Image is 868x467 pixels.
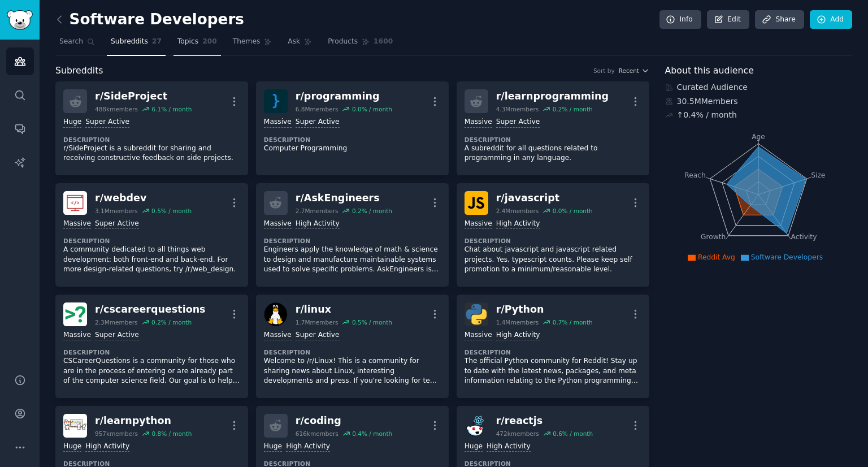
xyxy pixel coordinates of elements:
div: Super Active [496,117,540,128]
div: Super Active [296,330,340,341]
span: Products [328,37,358,47]
a: cscareerquestionsr/cscareerquestions2.3Mmembers0.2% / monthMassiveSuper ActiveDescriptionCSCareer... [55,295,248,398]
p: Computer Programming [264,144,441,154]
div: 0.2 % / month [151,318,192,326]
div: High Activity [286,442,330,452]
div: Super Active [95,330,139,341]
div: Massive [264,219,292,230]
div: Massive [465,219,492,230]
div: High Activity [496,219,540,230]
p: Engineers apply the knowledge of math & science to design and manufacture maintainable systems us... [264,245,441,275]
tspan: Growth [701,233,726,241]
div: Huge [63,117,81,128]
span: Ask [288,37,300,47]
span: Topics [177,37,198,47]
span: 1600 [374,37,393,47]
div: 2.3M members [95,318,138,326]
dt: Description [465,348,641,356]
div: 1.4M members [496,318,539,326]
div: Huge [465,442,483,452]
div: Massive [264,117,292,128]
a: Info [659,10,701,29]
div: High Activity [85,442,129,452]
div: 0.4 % / month [352,430,392,438]
span: 200 [202,37,217,47]
tspan: Age [752,133,765,141]
a: Topics200 [173,33,221,56]
tspan: Size [811,171,825,179]
dt: Description [465,237,641,245]
div: 3.1M members [95,207,138,215]
div: 6.1 % / month [151,105,192,113]
dt: Description [264,136,441,144]
div: r/ linux [296,302,392,317]
a: Pythonr/Python1.4Mmembers0.7% / monthMassiveHigh ActivityDescriptionThe official Python community... [457,295,649,398]
div: r/ webdev [95,191,192,205]
a: webdevr/webdev3.1Mmembers0.5% / monthMassiveSuper ActiveDescriptionA community dedicated to all t... [55,183,248,287]
div: 0.5 % / month [151,207,192,215]
img: webdev [63,191,87,215]
dt: Description [264,348,441,356]
span: About this audience [665,64,754,78]
div: High Activity [296,219,340,230]
div: 0.0 % / month [352,105,392,113]
a: r/AskEngineers2.7Mmembers0.2% / monthMassiveHigh ActivityDescriptionEngineers apply the knowledge... [256,183,449,287]
div: r/ SideProject [95,89,192,103]
p: The official Python community for Reddit! Stay up to date with the latest news, packages, and met... [465,356,641,386]
p: A community dedicated to all things web development: both front-end and back-end. For more design... [63,245,240,275]
img: cscareerquestions [63,302,87,326]
a: Themes [229,33,276,56]
tspan: Activity [791,233,817,241]
div: 957k members [95,430,138,438]
div: 472k members [496,430,539,438]
div: 1.7M members [296,318,338,326]
a: Search [55,33,99,56]
div: r/ javascript [496,191,593,205]
a: javascriptr/javascript2.4Mmembers0.0% / monthMassiveHigh ActivityDescriptionChat about javascript... [457,183,649,287]
div: 0.5 % / month [352,318,392,326]
div: Curated Audience [665,81,853,93]
div: ↑ 0.4 % / month [677,109,737,121]
a: Products1600 [324,33,397,56]
div: 2.7M members [296,207,338,215]
img: javascript [465,191,488,215]
span: Software Developers [751,253,823,261]
div: Huge [264,442,282,452]
img: linux [264,302,288,326]
a: linuxr/linux1.7Mmembers0.5% / monthMassiveSuper ActiveDescriptionWelcome to /r/Linux! This is a c... [256,295,449,398]
div: High Activity [487,442,531,452]
div: 30.5M Members [665,96,853,107]
dt: Description [63,348,240,356]
div: Sort by [593,67,615,75]
div: r/ programming [296,89,392,103]
a: r/SideProject488kmembers6.1% / monthHugeSuper ActiveDescriptionr/SideProject is a subreddit for s... [55,81,248,175]
span: Subreddits [55,64,103,78]
img: programming [264,89,288,113]
div: High Activity [496,330,540,341]
div: r/ AskEngineers [296,191,392,205]
span: Recent [619,67,639,75]
img: reactjs [465,414,488,438]
button: Recent [619,67,649,75]
div: r/ cscareerquestions [95,302,206,317]
tspan: Reach [684,171,706,179]
p: Welcome to /r/Linux! This is a community for sharing news about Linux, interesting developments a... [264,356,441,386]
div: Massive [264,330,292,341]
p: A subreddit for all questions related to programming in any language. [465,144,641,163]
p: Chat about javascript and javascript related projects. Yes, typescript counts. Please keep self p... [465,245,641,275]
span: Themes [233,37,261,47]
div: 0.6 % / month [553,430,593,438]
div: Massive [465,117,492,128]
div: 0.7 % / month [553,318,593,326]
a: Subreddits27 [107,33,166,56]
p: CSCareerQuestions is a community for those who are in the process of entering or are already part... [63,356,240,386]
img: learnpython [63,414,87,438]
img: Python [465,302,488,326]
a: Edit [707,10,749,29]
div: 616k members [296,430,338,438]
div: Huge [63,442,81,452]
div: 0.2 % / month [352,207,392,215]
dt: Description [465,136,641,144]
span: 27 [152,37,162,47]
a: Ask [284,33,316,56]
